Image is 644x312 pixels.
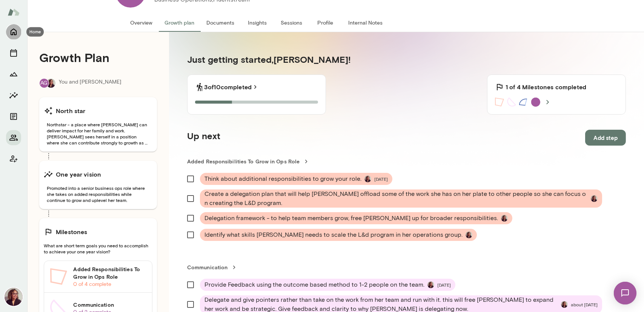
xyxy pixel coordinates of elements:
div: Delegation framework - to help team members grow, free [PERSON_NAME] up for broader responsibilit... [200,212,512,224]
button: Insights [241,14,275,32]
h5: Up next [187,130,220,146]
button: Sessions [275,14,309,32]
img: Safaa Khairalla [46,79,55,88]
button: Insights [6,88,21,103]
button: Sessions [6,45,21,61]
button: Growth plan [159,14,201,32]
span: [DATE] [437,282,451,288]
button: Internal Notes [343,14,389,32]
button: Members [6,130,21,145]
span: Identify what skills [PERSON_NAME] needs to scale the L&d program in her operations group. [204,230,463,239]
button: Add step [585,130,626,146]
img: Safaa Khairalla [501,215,508,222]
button: Documents [201,14,241,32]
h4: Growth Plan [39,50,157,65]
img: Safaa Khairalla [561,301,568,308]
span: Think about additional responsibilities to grow your role. [204,174,361,183]
button: Home [6,24,21,39]
div: Think about additional responsibilities to grow your role.Safaa Khairalla[DATE] [200,173,392,185]
img: Safaa Khairalla [5,288,23,306]
p: 0 of 4 complete [73,281,146,288]
h6: 1 of 4 Milestones completed [506,82,586,92]
img: Safaa Khairalla [364,175,371,182]
span: Provide Feedback using the outcome based method to 1-2 people on the team. [204,280,424,289]
button: One year visionPromoted into a senior business ops role where she takes on added responsibilities... [39,161,157,209]
button: Profile [309,14,343,32]
img: Safaa Khairalla [591,195,598,202]
a: Communication [187,264,626,271]
a: Added Responsibilities To Grow in Ops Role [187,158,626,165]
a: Added Responsibilities To Grow in Ops Role0 of 4 complete [44,261,152,293]
h6: Added Responsibilities To Grow in Ops Role [73,265,146,281]
span: Northstar - a place where [PERSON_NAME] can deliver impact for her family and work. [PERSON_NAME]... [44,121,152,146]
img: Safaa Khairalla [427,281,434,288]
div: Home [26,27,44,37]
span: Delegation framework - to help team members grow, free [PERSON_NAME] up for broader responsibilit... [204,214,498,223]
button: North starNorthstar - a place where [PERSON_NAME] can deliver impact for her family and work. [PE... [39,97,157,152]
h6: Communication [73,301,146,309]
a: 3of10completed [204,82,259,92]
button: Overview [124,14,159,32]
div: Create a delegation plan that will help [PERSON_NAME] offload some of the work she has on her pla... [200,189,602,208]
h5: Just getting started, [PERSON_NAME] ! [187,53,626,65]
span: about [DATE] [571,301,598,307]
h6: Milestones [56,227,88,236]
span: Create a delegation plan that will help [PERSON_NAME] offload some of the work she has on her pla... [204,189,588,208]
img: Safaa Khairalla [466,231,472,238]
img: Mento [8,5,20,19]
div: Identify what skills [PERSON_NAME] needs to scale the L&d program in her operations group.Safaa K... [200,229,477,241]
span: Promoted into a senior business ops role where she takes on added responsibilities while continue... [44,185,152,203]
span: What are short term goals you need to accomplish to achieve your one year vision? [44,242,152,255]
div: AG [39,78,49,88]
button: Growth Plan [6,67,21,82]
div: Provide Feedback using the outcome based method to 1-2 people on the team.Safaa Khairalla[DATE] [200,279,455,291]
h6: One year vision [56,170,101,179]
span: [DATE] [374,176,388,182]
p: You and [PERSON_NAME] [59,78,121,88]
button: Client app [6,151,21,166]
h6: North star [56,106,86,115]
button: Documents [6,109,21,124]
